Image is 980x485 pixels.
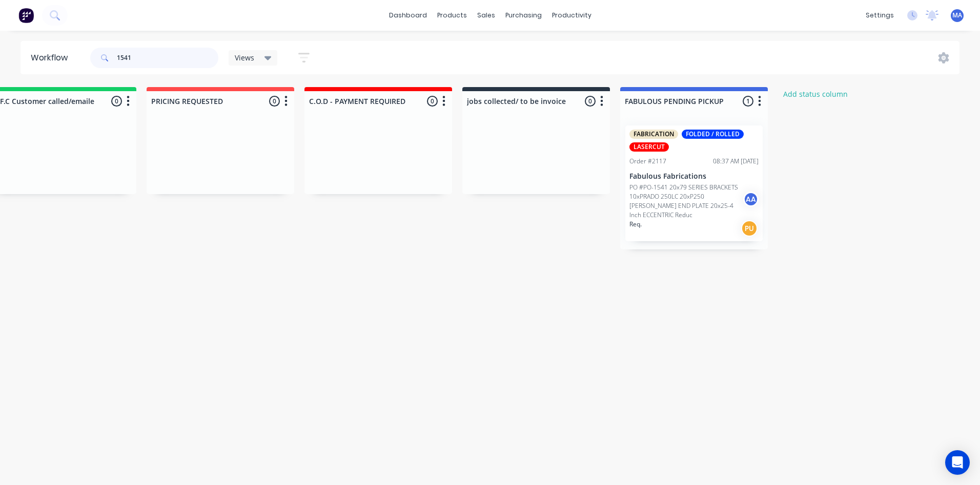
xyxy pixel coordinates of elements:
[629,130,678,139] div: FABRICATION
[629,142,669,152] div: LASERCUT
[31,52,73,64] div: Workflow
[743,192,759,207] div: AA
[472,8,500,23] div: sales
[682,130,744,139] div: FOLDED / ROLLED
[18,8,34,23] img: Factory
[778,87,853,101] button: Add status column
[384,8,432,23] a: dashboard
[741,220,758,237] div: PU
[945,450,970,475] div: Open Intercom Messenger
[629,183,743,220] p: PO #PO-1541 20x79 SERIES BRACKETS 10xPRADO 250LC 20xP250 [PERSON_NAME] END PLATE 20x25-4 Inch ECC...
[629,172,759,181] p: Fabulous Fabrications
[547,8,597,23] div: productivity
[625,125,763,241] div: FABRICATIONFOLDED / ROLLEDLASERCUTOrder #211708:37 AM [DATE]Fabulous FabricationsPO #PO-1541 20x7...
[235,52,254,63] span: Views
[861,8,899,23] div: settings
[629,220,642,229] p: Req.
[117,48,218,68] input: Search for orders...
[629,157,666,166] div: Order #2117
[500,8,547,23] div: purchasing
[952,11,962,20] span: MA
[432,8,472,23] div: products
[713,157,759,166] div: 08:37 AM [DATE]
